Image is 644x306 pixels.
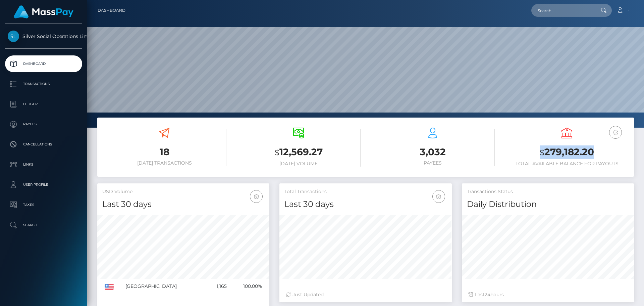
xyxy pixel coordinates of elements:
[102,145,226,159] h3: 18
[102,188,264,195] h5: USD Volume
[8,31,19,42] img: Silver Social Operations Limited
[284,188,446,195] h5: Total Transactions
[540,148,544,157] small: $
[531,4,594,17] input: Search...
[8,99,79,109] p: Ledger
[5,96,82,113] a: Ledger
[5,76,82,92] a: Transactions
[467,188,629,195] h5: Transactions Status
[123,279,207,294] td: [GEOGRAPHIC_DATA]
[236,161,361,167] h6: [DATE] Volume
[5,217,82,233] a: Search
[505,161,629,167] h6: Total Available Balance for Payouts
[5,176,82,193] a: User Profile
[8,119,79,129] p: Payees
[275,148,279,157] small: $
[467,199,629,210] h4: Daily Distribution
[207,279,229,294] td: 1,165
[105,284,114,290] img: US.png
[5,136,82,153] a: Cancellations
[286,291,445,298] div: Just Updated
[8,160,79,170] p: Links
[102,199,264,210] h4: Last 30 days
[5,156,82,173] a: Links
[5,55,82,72] a: Dashboard
[5,196,82,213] a: Taxes
[236,145,361,159] h3: 12,569.27
[371,160,495,166] h6: Payees
[8,180,79,190] p: User Profile
[371,145,495,159] h3: 3,032
[229,279,264,294] td: 100.00%
[14,5,73,18] img: MassPay Logo
[485,292,490,298] span: 24
[5,116,82,133] a: Payees
[8,139,79,149] p: Cancellations
[8,79,79,89] p: Transactions
[8,59,79,69] p: Dashboard
[5,33,82,39] span: Silver Social Operations Limited
[8,220,79,230] p: Search
[8,200,79,210] p: Taxes
[469,291,627,298] div: Last hours
[98,3,125,17] a: Dashboard
[284,199,446,210] h4: Last 30 days
[505,145,629,159] h3: 279,182.20
[102,160,226,166] h6: [DATE] Transactions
